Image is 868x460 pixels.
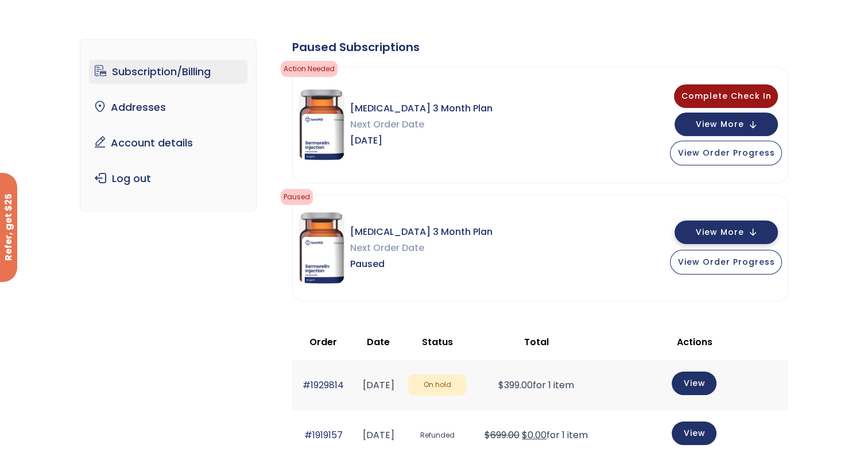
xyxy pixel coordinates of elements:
span: Action Needed [281,61,338,77]
button: View Order Progress [670,141,782,165]
span: [MEDICAL_DATA] 3 Month Plan [350,100,493,117]
span: $ [522,428,528,442]
div: Paused Subscriptions [292,39,788,55]
span: Actions [676,335,712,349]
button: View Order Progress [670,250,782,275]
button: View More [675,221,778,244]
td: for 1 item [472,360,600,410]
span: Order [309,335,337,349]
span: View Order Progress [677,256,774,268]
a: Account details [89,131,248,155]
button: View More [675,113,778,136]
span: [DATE] [350,133,493,149]
img: Sermorelin 3 Month Plan [299,90,344,161]
span: Total [524,335,548,349]
span: On hold [408,374,467,396]
a: #1929814 [303,378,344,392]
span: Date [367,335,390,349]
span: [MEDICAL_DATA] 3 Month Plan [350,224,493,240]
a: Log out [89,167,248,191]
a: Addresses [89,95,248,119]
span: Next Order Date [350,117,493,133]
span: $ [498,378,504,392]
a: View [672,422,716,445]
span: Status [422,335,453,349]
td: for 1 item [472,410,600,460]
del: $699.00 [485,428,520,442]
img: Sermorelin 3 Month Plan [299,212,344,284]
span: 399.00 [498,378,533,392]
span: View More [695,229,743,236]
span: Paused [281,189,313,205]
span: Refunded [408,425,467,446]
span: Next Order Date [350,240,493,256]
a: #1919157 [304,428,343,442]
nav: Account pages [80,39,257,211]
a: View [672,372,716,395]
time: [DATE] [363,378,394,392]
span: View Order Progress [677,147,774,159]
span: Complete Check In [681,90,771,102]
button: Complete Check In [674,84,778,108]
span: View More [695,121,743,128]
a: Subscription/Billing [89,60,248,84]
span: 0.00 [522,428,547,442]
time: [DATE] [363,428,394,442]
span: Paused [350,256,493,272]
